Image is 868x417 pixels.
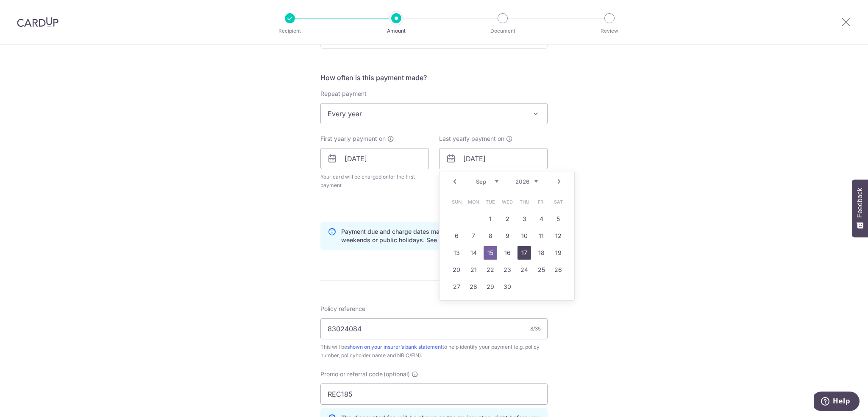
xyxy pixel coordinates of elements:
[484,280,497,294] a: 29
[484,263,497,277] a: 22
[320,90,367,98] label: Repeat payment
[530,325,541,333] div: 8/35
[501,229,514,243] a: 9
[534,246,548,260] a: 18
[856,188,864,218] span: Feedback
[551,263,565,277] a: 26
[347,344,442,350] a: shown on your insurer’s bank statement
[320,134,386,143] span: First yearly payment on
[534,212,548,226] a: 4
[554,176,564,187] a: Next
[517,195,531,209] span: Thursday
[439,148,548,169] input: DD / MM / YYYY
[450,280,463,294] a: 27
[450,263,463,277] a: 20
[534,195,548,209] span: Friday
[320,305,365,313] label: Policy reference
[341,227,540,244] p: Payment due and charge dates may be adjusted if it falls on weekends or public holidays. See fina...
[484,246,497,260] a: 15
[517,229,531,243] a: 10
[450,229,463,243] a: 6
[501,246,514,260] a: 16
[467,246,480,260] a: 14
[320,370,383,378] span: Promo or referral code
[320,343,548,360] div: This will be to help identify your payment (e.g. policy number, policyholder name and NRIC/FIN).
[501,280,514,294] a: 30
[439,134,504,143] span: Last yearly payment on
[467,229,480,243] a: 7
[551,246,565,260] a: 19
[484,212,497,226] a: 1
[551,229,565,243] a: 12
[814,392,860,413] iframe: Opens a widget where you can find more information
[320,103,548,124] span: Every year
[484,229,497,243] a: 8
[852,179,868,237] button: Feedback - Show survey
[578,27,641,35] p: Review
[517,263,531,277] a: 24
[484,195,497,209] span: Tuesday
[501,212,514,226] a: 2
[321,104,547,124] span: Every year
[17,17,58,27] img: CardUp
[450,246,463,260] a: 13
[467,280,480,294] a: 28
[534,229,548,243] a: 11
[320,73,548,83] h5: How often is this payment made?
[384,370,410,378] span: (optional)
[450,195,463,209] span: Sunday
[517,212,531,226] a: 3
[517,246,531,260] a: 17
[450,176,460,187] a: Prev
[551,195,565,209] span: Saturday
[259,27,321,35] p: Recipient
[471,27,534,35] p: Document
[365,27,428,35] p: Amount
[467,263,480,277] a: 21
[534,263,548,277] a: 25
[320,173,429,190] span: Your card will be charged on
[320,148,429,169] input: DD / MM / YYYY
[551,212,565,226] a: 5
[467,195,480,209] span: Monday
[501,195,514,209] span: Wednesday
[501,263,514,277] a: 23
